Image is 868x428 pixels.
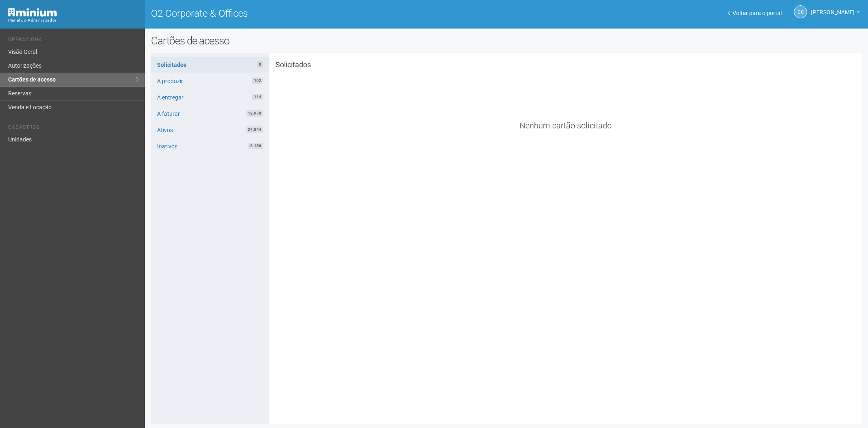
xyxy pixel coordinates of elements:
span: 0 [257,61,263,68]
a: A faturar12.970 [151,106,269,121]
a: Ativos24.844 [151,122,269,138]
div: Painel do Administrador [8,17,139,24]
a: Inativos6.156 [151,139,269,154]
span: 6.156 [248,143,263,149]
span: 114 [252,94,263,100]
span: Nenhum cartão solicitado [520,121,612,130]
a: A produzir102 [151,73,269,89]
span: 12.970 [246,110,263,117]
h3: Solicitados [269,61,368,68]
a: A entregar114 [151,90,269,105]
li: Operacional [8,37,139,45]
span: 24.844 [246,126,263,133]
a: Voltar para o portal [728,10,782,16]
li: Cadastros [8,124,139,133]
a: Solicitados0 [151,57,269,73]
h2: Cartões de acesso [151,35,862,47]
span: Camila Catarina Lima [811,1,855,15]
span: 102 [252,77,263,84]
h1: O2 Corporate & Offices [151,8,501,19]
img: Minium [8,8,57,17]
a: [PERSON_NAME] [811,10,860,17]
a: CC [794,5,807,18]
